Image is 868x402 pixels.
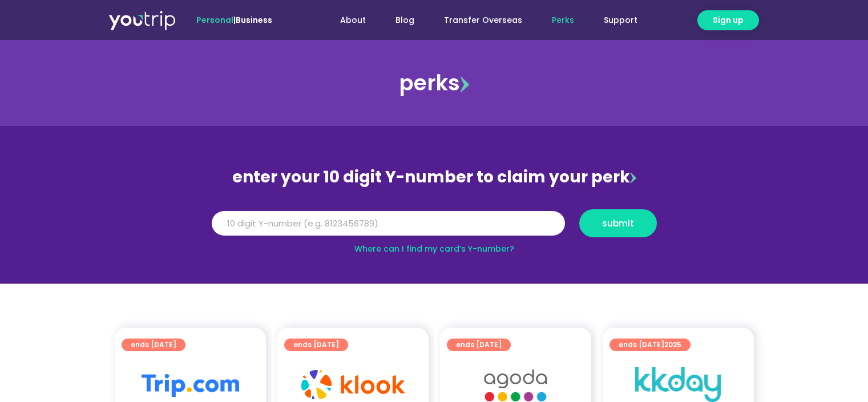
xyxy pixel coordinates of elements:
[206,162,663,192] div: enter your 10 digit Y-number to claim your perk
[537,10,589,31] a: Perks
[354,243,514,254] a: Where can I find my card’s Y-number?
[196,14,233,26] span: Personal
[293,339,339,351] span: ends [DATE]
[325,10,381,31] a: About
[619,339,681,351] span: ends [DATE]
[429,10,537,31] a: Transfer Overseas
[196,14,272,26] span: |
[212,209,657,246] form: Y Number
[447,339,511,351] a: ends [DATE]
[381,10,429,31] a: Blog
[284,339,348,351] a: ends [DATE]
[697,10,759,30] a: Sign up
[456,339,502,351] span: ends [DATE]
[713,14,744,26] span: Sign up
[602,219,634,228] span: submit
[589,10,652,31] a: Support
[122,339,185,351] a: ends [DATE]
[236,14,272,26] a: Business
[664,340,681,349] span: 2025
[303,10,652,31] nav: Menu
[131,339,176,351] span: ends [DATE]
[579,209,657,237] button: submit
[609,339,691,351] a: ends [DATE]2025
[212,211,565,236] input: 10 digit Y-number (e.g. 8123456789)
